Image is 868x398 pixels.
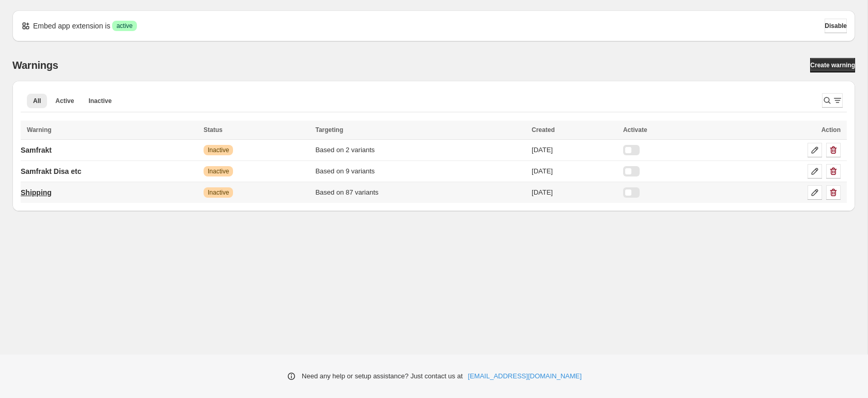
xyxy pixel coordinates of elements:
[468,371,582,381] a: [EMAIL_ADDRESS][DOMAIN_NAME]
[208,146,229,154] span: Inactive
[532,145,617,155] div: [DATE]
[27,126,52,134] span: Warning
[55,97,74,105] span: Active
[532,126,555,134] span: Created
[21,163,82,180] a: Samfrakt Disa etc
[33,21,110,31] p: Embed app extension is
[116,22,132,30] span: active
[810,61,855,69] span: Create warning
[810,58,855,72] a: Create warning
[822,126,841,134] span: Action
[315,126,343,134] span: Targeting
[315,145,525,155] div: Based on 2 variants
[21,145,52,155] p: Samfrakt
[825,19,847,33] button: Disable
[532,166,617,176] div: [DATE]
[532,187,617,198] div: [DATE]
[315,187,525,198] div: Based on 87 variants
[21,166,82,176] p: Samfrakt Disa etc
[21,184,52,201] a: Shipping
[204,126,223,134] span: Status
[21,142,52,158] a: Samfrakt
[12,59,58,71] h2: Warnings
[315,166,525,176] div: Based on 9 variants
[33,97,41,105] span: All
[822,93,843,108] button: Search and filter results
[623,126,647,134] span: Activate
[21,187,52,198] p: Shipping
[208,167,229,175] span: Inactive
[208,188,229,197] span: Inactive
[825,22,847,30] span: Disable
[88,97,112,105] span: Inactive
